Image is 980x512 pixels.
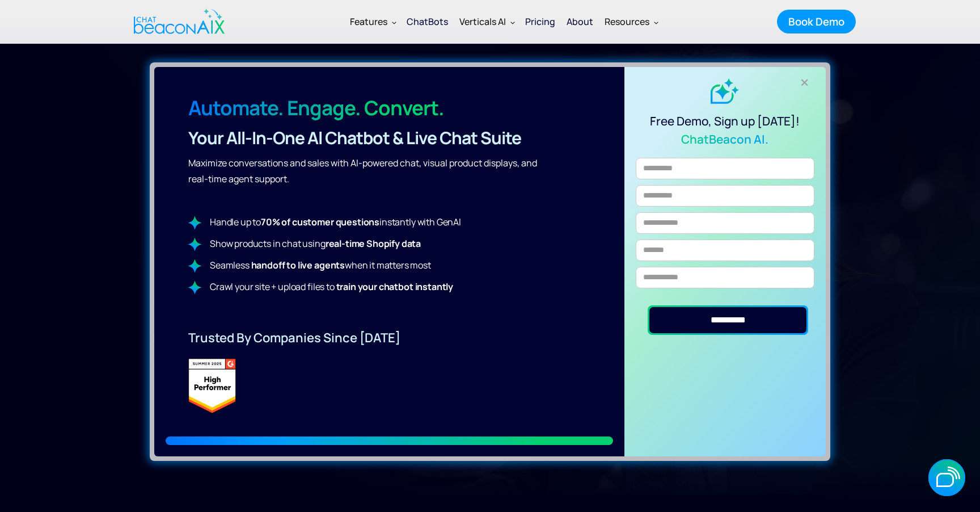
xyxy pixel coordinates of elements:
[188,95,555,121] h3: Automate. Engage. Convert.
[777,10,856,33] a: Book Demo
[210,214,461,230] div: Handle up to instantly with GenAl
[210,257,431,273] div: Seamless when it matters most
[561,7,599,36] a: About
[350,14,387,30] div: Features
[510,20,515,24] img: Dropdown
[188,127,555,149] h4: Your all-in-one Al Chatbot & Live Chat Suite
[407,14,448,30] div: ChatBots
[344,8,401,35] div: Features
[459,14,506,30] div: Verticals AI
[681,131,768,147] strong: ChatBeacon AI.
[636,104,814,148] div: Free Demo, Sign up [DATE]!
[788,14,844,29] div: Book Demo
[124,2,231,41] a: home
[326,237,421,250] strong: real-time Shopify data
[796,73,814,92] div: +
[519,7,561,36] a: Pricing
[251,259,345,271] strong: handoff to live agents
[599,8,663,35] div: Resources
[154,329,624,347] h5: Trusted by companies Since [DATE]
[261,216,379,228] strong: 70% of customer questions
[525,14,555,30] div: Pricing
[605,14,649,30] div: Resources
[392,20,396,24] img: Dropdown
[188,192,555,208] p: ‍
[454,8,519,35] div: Verticals AI
[636,158,814,335] form: Email Form
[401,7,454,36] a: ChatBots
[188,155,555,187] p: Maximize conversations and sales with Al-powered chat, visual product displays, and real-time age...
[210,236,421,251] div: Show products in chat using
[210,279,453,295] div: Crawl your site + upload files to
[336,280,454,293] strong: train your chatbot instantly
[654,20,658,24] img: Dropdown
[567,14,593,30] div: About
